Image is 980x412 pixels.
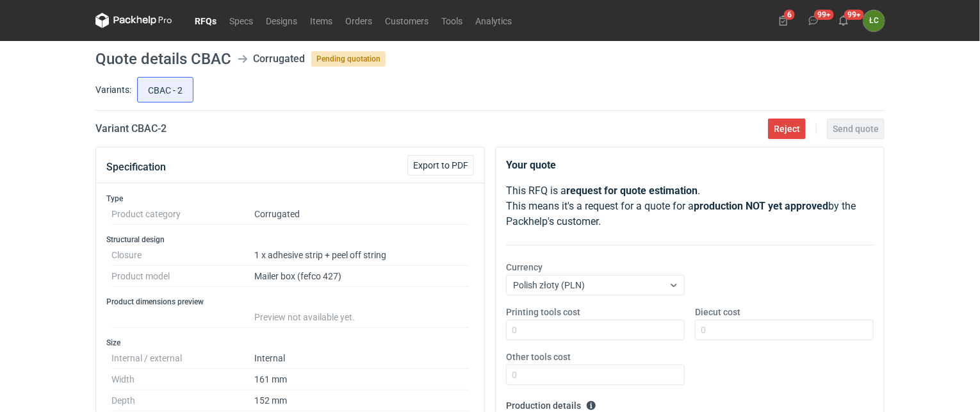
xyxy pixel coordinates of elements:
[827,119,885,139] button: Send quote
[833,124,879,133] span: Send quote
[111,369,254,390] dt: Width
[863,10,885,31] div: Łukasz Czaprański
[768,119,806,139] button: Reject
[506,365,685,385] input: 0
[304,13,339,28] a: Items
[106,235,474,245] h3: Structural design
[106,297,474,307] h3: Product dimensions preview
[111,390,254,411] dt: Depth
[111,348,254,369] dt: Internal / external
[188,13,223,28] a: RFQs
[254,312,355,322] span: Preview not available yet.
[95,51,231,67] h1: Quote details CBAC
[506,261,543,274] label: Currency
[506,306,580,318] label: Printing tools cost
[259,13,304,28] a: Designs
[695,320,874,340] input: 0
[223,13,259,28] a: Specs
[254,369,469,390] dd: 161 mm
[137,77,193,103] label: CBAC - 2
[254,348,469,369] dd: Internal
[95,121,167,136] h2: Variant CBAC - 2
[106,338,474,348] h3: Size
[506,159,556,171] strong: Your quote
[379,13,435,28] a: Customers
[506,395,596,411] legend: Production details
[95,13,172,28] svg: Packhelp Pro
[111,266,254,287] dt: Product model
[506,320,685,340] input: 0
[803,10,824,31] button: 99+
[506,183,874,229] p: This RFQ is a . This means it's a request for a quote for a by the Packhelp's customer.
[106,194,474,204] h3: Type
[253,51,305,67] div: Corrugated
[111,245,254,266] dt: Closure
[695,306,740,318] label: Diecut cost
[413,161,468,170] span: Export to PDF
[694,200,828,212] strong: production NOT yet approved
[773,10,794,31] button: 6
[506,350,571,363] label: Other tools cost
[254,390,469,411] dd: 152 mm
[95,83,131,96] label: Variants:
[774,124,800,133] span: Reject
[111,204,254,225] dt: Product category
[339,13,379,28] a: Orders
[254,266,469,287] dd: Mailer box (fefco 427)
[863,10,885,31] button: ŁC
[566,185,698,197] strong: request for quote estimation
[435,13,469,28] a: Tools
[254,204,469,225] dd: Corrugated
[469,13,518,28] a: Analytics
[513,280,585,290] span: Polish złoty (PLN)
[833,10,854,31] button: 99+
[407,155,474,176] button: Export to PDF
[311,51,386,67] span: Pending quotation
[254,245,469,266] dd: 1 x adhesive strip + peel off string
[106,152,166,183] button: Specification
